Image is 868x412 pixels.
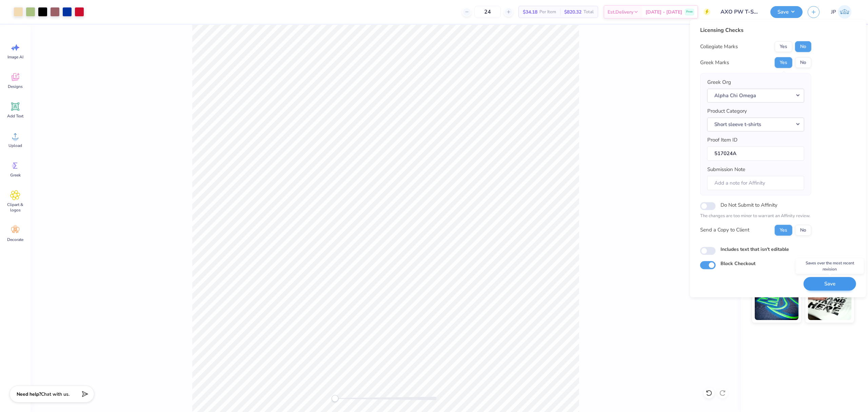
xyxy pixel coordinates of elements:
[804,277,856,291] button: Save
[828,5,854,19] a: JP
[523,8,537,16] span: $34.18
[755,286,798,320] img: Glow in the Dark Ink
[332,395,338,402] div: Accessibility label
[831,8,836,16] span: JP
[539,8,556,16] span: Per Item
[795,41,811,52] button: No
[707,117,804,131] button: Short sleeve t-shirts
[564,8,581,16] span: $820.32
[795,57,811,68] button: No
[707,107,747,115] label: Product Category
[838,5,851,19] img: John Paul Torres
[707,176,804,190] input: Add a note for Affinity
[715,5,765,19] input: Untitled Design
[795,225,811,236] button: No
[796,258,864,274] div: Saves over the most recent revision
[700,59,729,67] div: Greek Marks
[700,43,738,51] div: Collegiate Marks
[41,391,70,397] span: Chat with us.
[8,143,22,148] span: Upload
[646,8,682,16] span: [DATE] - [DATE]
[7,113,23,119] span: Add Text
[17,391,41,397] strong: Need help?
[808,286,852,320] img: Water based Ink
[721,201,777,209] label: Do Not Submit to Affinity
[700,26,811,34] div: Licensing Checks
[775,57,792,68] button: Yes
[707,89,804,102] button: Alpha Chi Omega
[775,225,792,236] button: Yes
[7,54,23,60] span: Image AI
[474,6,501,18] input: – –
[608,8,633,16] span: Est. Delivery
[700,213,811,220] p: The changes are too minor to warrant an Affinity review.
[7,237,23,242] span: Decorate
[707,78,731,86] label: Greek Org
[775,41,792,52] button: Yes
[721,260,755,267] label: Block Checkout
[8,84,23,89] span: Designs
[10,172,21,178] span: Greek
[770,6,803,18] button: Save
[4,202,26,213] span: Clipart & logos
[707,136,737,144] label: Proof Item ID
[707,166,745,173] label: Submission Note
[686,10,693,14] span: Free
[700,226,749,234] div: Send a Copy to Client
[721,246,789,253] label: Includes text that isn't editable
[584,8,594,16] span: Total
